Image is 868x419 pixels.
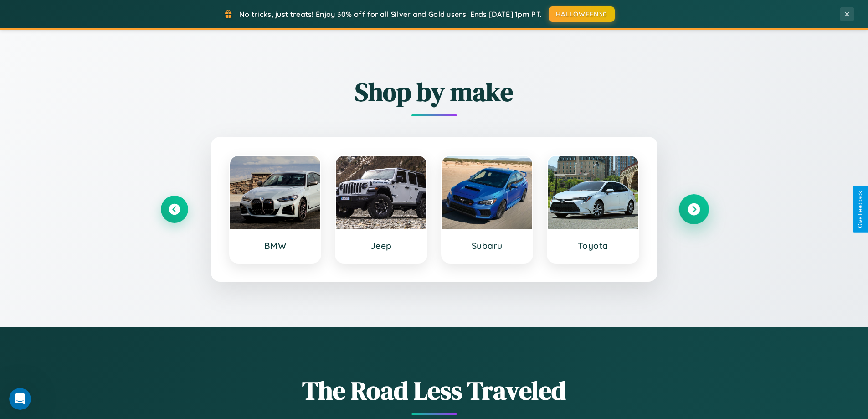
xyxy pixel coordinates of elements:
div: Give Feedback [857,191,863,228]
span: No tricks, just treats! Enjoy 30% off for all Silver and Gold users! Ends [DATE] 1pm PT. [239,10,542,19]
button: HALLOWEEN30 [549,6,615,22]
h3: BMW [239,240,312,251]
h3: Jeep [345,240,417,251]
h1: The Road Less Traveled [161,373,708,408]
h2: Shop by make [161,74,708,109]
iframe: Intercom live chat [9,388,31,410]
h3: Subaru [451,240,524,251]
h3: Toyota [557,240,629,251]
